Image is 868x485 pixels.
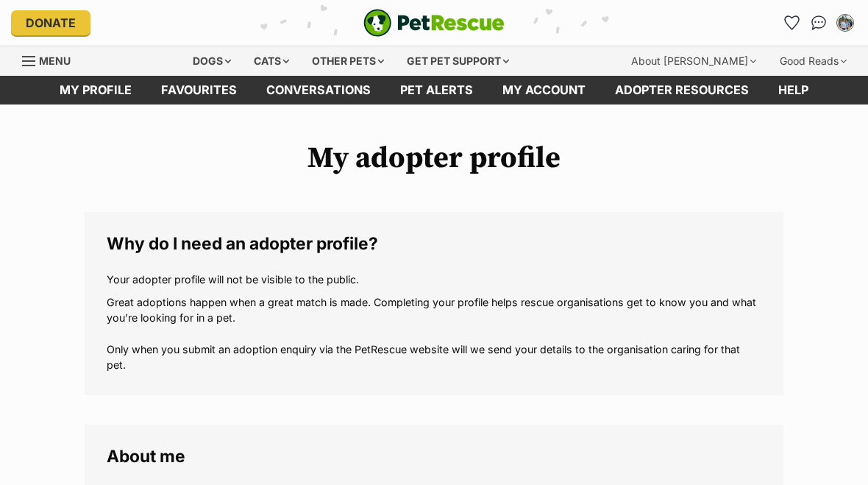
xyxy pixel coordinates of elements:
a: Menu [22,46,81,73]
a: Favourites [780,11,804,35]
p: Your adopter profile will not be visible to the public. [107,272,761,287]
a: Favourites [146,76,252,105]
div: Good Reads [769,46,857,76]
a: Adopter resources [600,76,764,105]
legend: Why do I need an adopter profile? [107,234,761,253]
p: Great adoptions happen when a great match is made. Completing your profile helps rescue organisat... [107,294,761,373]
a: Pet alerts [385,76,488,105]
a: PetRescue [363,9,505,37]
a: Conversations [807,11,830,35]
a: conversations [252,76,385,105]
a: My account [488,76,600,105]
div: Get pet support [396,46,519,76]
div: Dogs [182,46,241,76]
div: Cats [243,46,299,76]
fieldset: Why do I need an adopter profile? [85,212,783,395]
img: logo-e224e6f780fb5917bec1dbf3a21bbac754714ae5b6737aabdf751b685950b380.svg [363,9,505,37]
img: chat-41dd97257d64d25036548639549fe6c8038ab92f7586957e7f3b1b290dea8141.svg [811,15,827,30]
div: About [PERSON_NAME] [621,46,766,76]
a: Help [764,76,823,105]
div: Other pets [302,46,394,76]
a: Donate [11,10,90,35]
legend: About me [107,447,761,466]
img: Scarlett Robinson profile pic [838,15,853,30]
ul: Account quick links [780,11,857,35]
a: My profile [45,76,146,105]
span: Menu [39,54,71,67]
button: My account [833,11,857,35]
h1: My adopter profile [85,141,783,175]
